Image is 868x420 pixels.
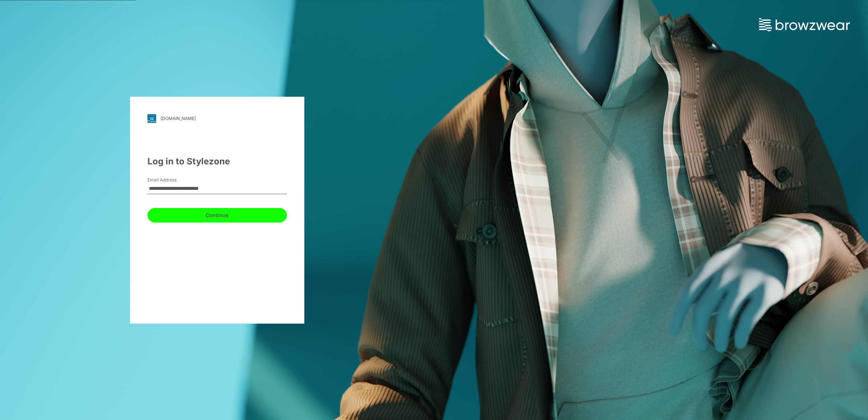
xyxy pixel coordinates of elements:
button: Continue [147,208,287,223]
label: Email Address [147,177,198,183]
img: browzwear-logo.73288ffb.svg [759,18,850,31]
div: [DOMAIN_NAME] [161,116,196,121]
div: Log in to Stylezone [147,155,287,168]
img: svg+xml;base64,PHN2ZyB3aWR0aD0iMjgiIGhlaWdodD0iMjgiIHZpZXdCb3g9IjAgMCAyOCAyOCIgZmlsbD0ibm9uZSIgeG... [147,114,156,123]
a: [DOMAIN_NAME] [147,114,287,123]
